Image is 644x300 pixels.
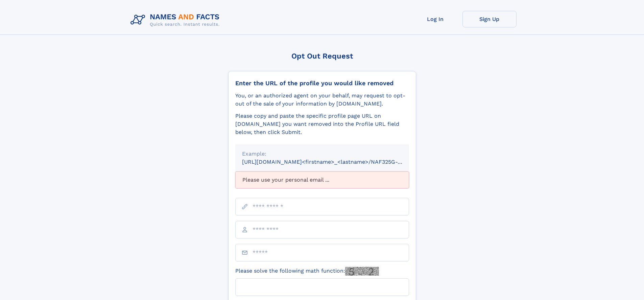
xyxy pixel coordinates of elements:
a: Log In [408,11,462,27]
small: [URL][DOMAIN_NAME]<firstname>_<lastname>/NAF325G-xxxxxxxx [242,159,422,165]
a: Sign Up [462,11,517,27]
div: You, or an authorized agent on your behalf, may request to opt-out of the sale of your informatio... [235,92,409,108]
label: Please solve the following math function: [235,267,379,276]
img: Logo Names and Facts [128,11,225,29]
div: Please copy and paste the specific profile page URL on [DOMAIN_NAME] you want removed into the Pr... [235,112,409,136]
div: Please use your personal email ... [235,171,409,188]
div: Enter the URL of the profile you would like removed [235,79,409,87]
div: Example: [242,150,402,158]
div: Opt Out Request [228,52,416,60]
